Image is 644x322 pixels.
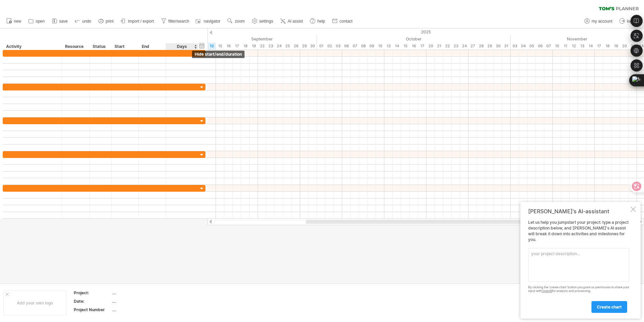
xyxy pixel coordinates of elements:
[112,290,169,296] div: ....
[216,43,224,50] div: Monday, 15 September 2025
[469,43,477,50] div: Monday, 27 October 2025
[384,43,393,50] div: Monday, 13 October 2025
[528,220,629,313] div: Let us help you jumpstart your project: type a project description below, and [PERSON_NAME]'s AI ...
[342,43,351,50] div: Monday, 6 October 2025
[629,43,637,50] div: Friday, 21 November 2025
[82,19,91,24] span: undo
[528,208,629,215] div: [PERSON_NAME]'s AI-assistant
[275,43,283,50] div: Wednesday, 24 September 2025
[65,43,86,50] div: Resource
[542,289,552,293] a: OpenAI
[595,43,603,50] div: Monday, 17 November 2025
[259,19,273,24] span: settings
[235,19,245,24] span: zoom
[159,17,191,26] a: filter/search
[3,290,66,316] div: Add your own logo
[97,17,116,26] a: print
[317,19,325,24] span: help
[410,43,418,50] div: Thursday, 16 October 2025
[351,43,359,50] div: Tuesday, 7 October 2025
[591,301,627,313] a: create chart
[112,307,169,313] div: ....
[485,43,494,50] div: Wednesday, 29 October 2025
[308,17,327,26] a: help
[166,43,198,50] div: Days
[106,19,114,24] span: print
[226,17,247,26] a: zoom
[50,17,70,26] a: save
[477,43,485,50] div: Tuesday, 28 October 2025
[578,43,586,50] div: Thursday, 13 November 2025
[317,35,511,43] div: October 2025
[36,19,45,24] span: open
[553,43,561,50] div: Monday, 10 November 2025
[279,17,305,26] a: AI assist
[224,43,233,50] div: Tuesday, 16 September 2025
[592,19,612,24] span: my account
[6,43,58,50] div: Activity
[612,43,620,50] div: Wednesday, 19 November 2025
[401,43,410,50] div: Wednesday, 15 October 2025
[527,43,536,50] div: Wednesday, 5 November 2025
[443,43,452,50] div: Wednesday, 22 October 2025
[334,43,342,50] div: Friday, 3 October 2025
[561,43,570,50] div: Tuesday, 11 November 2025
[5,17,23,26] a: new
[597,304,622,310] span: create chart
[119,17,156,26] a: import / export
[292,43,300,50] div: Friday, 26 September 2025
[168,19,189,24] span: filter/search
[452,43,460,50] div: Thursday, 23 October 2025
[618,17,641,26] a: log out
[309,43,317,50] div: Tuesday, 30 September 2025
[359,43,367,50] div: Wednesday, 8 October 2025
[195,52,242,57] span: hide start/end/duration
[300,43,309,50] div: Monday, 29 September 2025
[288,19,303,24] span: AI assist
[620,43,629,50] div: Thursday, 20 November 2025
[528,286,629,293] div: By clicking the 'create chart' button you grant us permission to share your input with for analys...
[142,43,162,50] div: End
[330,17,355,26] a: contact
[250,43,258,50] div: Friday, 19 September 2025
[115,43,135,50] div: Start
[627,19,639,24] span: log out
[393,43,401,50] div: Tuesday, 14 October 2025
[494,43,502,50] div: Thursday, 30 October 2025
[367,43,376,50] div: Thursday, 9 October 2025
[74,290,111,296] div: Project:
[233,43,241,50] div: Wednesday, 17 September 2025
[536,43,544,50] div: Thursday, 6 November 2025
[460,43,469,50] div: Friday, 24 October 2025
[73,17,93,26] a: undo
[511,43,519,50] div: Monday, 3 November 2025
[325,43,334,50] div: Thursday, 2 October 2025
[27,17,47,26] a: open
[426,43,435,50] div: Monday, 20 October 2025
[586,43,595,50] div: Friday, 14 November 2025
[418,43,426,50] div: Friday, 17 October 2025
[435,43,443,50] div: Tuesday, 21 October 2025
[250,17,275,26] a: settings
[207,43,216,50] div: Friday, 12 September 2025
[195,17,222,26] a: navigator
[376,43,384,50] div: Friday, 10 October 2025
[544,43,553,50] div: Friday, 7 November 2025
[583,17,614,26] a: my account
[340,19,353,24] span: contact
[128,19,154,24] span: import / export
[266,43,275,50] div: Tuesday, 23 September 2025
[132,35,317,43] div: September 2025
[14,19,21,24] span: new
[570,43,578,50] div: Wednesday, 12 November 2025
[317,43,325,50] div: Wednesday, 1 October 2025
[204,19,220,24] span: navigator
[283,43,292,50] div: Thursday, 25 September 2025
[603,43,612,50] div: Tuesday, 18 November 2025
[74,298,111,304] div: Date:
[59,19,68,24] span: save
[112,298,169,304] div: ....
[241,43,250,50] div: Thursday, 18 September 2025
[74,307,111,313] div: Project Number
[258,43,266,50] div: Monday, 22 September 2025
